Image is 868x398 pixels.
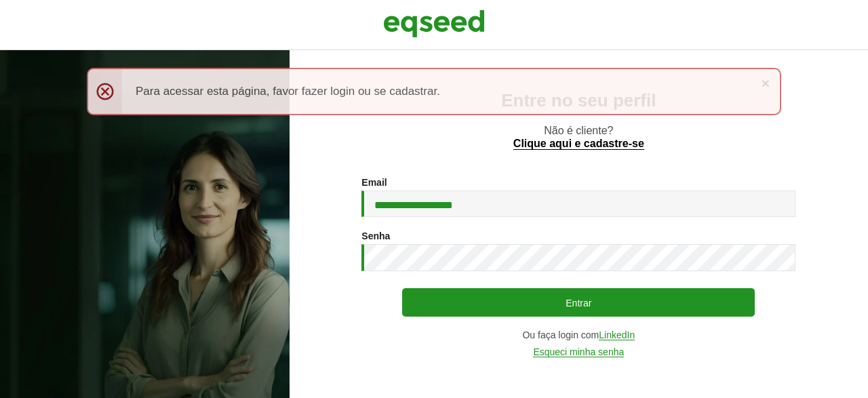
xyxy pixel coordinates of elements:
[402,288,755,317] button: Entrar
[762,76,770,90] a: ×
[317,124,841,150] p: Não é cliente?
[533,347,624,357] a: Esqueci minha senha
[383,7,485,41] img: EqSeed Logo
[599,330,635,340] a: LinkedIn
[513,138,644,150] a: Clique aqui e cadastre-se
[361,178,387,187] label: Email
[361,330,795,340] div: Ou faça login com
[87,68,781,115] div: Para acessar esta página, favor fazer login ou se cadastrar.
[361,231,390,241] label: Senha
